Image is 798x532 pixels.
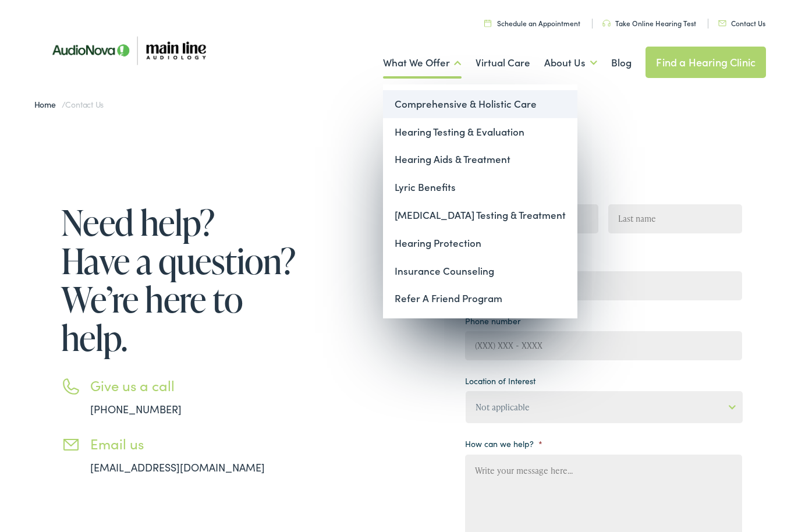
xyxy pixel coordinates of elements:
label: Location of Interest [465,375,535,386]
a: [EMAIL_ADDRESS][DOMAIN_NAME] [90,460,265,474]
img: utility icon [484,19,491,27]
a: Blog [611,41,632,84]
a: Hearing Aids & Treatment [383,146,577,173]
span: / [34,98,104,110]
a: What We Offer [383,41,462,84]
h3: Email us [90,435,300,452]
a: Find a Hearing Clinic [646,47,766,78]
label: How can we help? [465,438,542,449]
a: [MEDICAL_DATA] Testing & Treatment [383,201,577,229]
label: Phone number [465,315,520,326]
input: example@email.com [465,271,742,300]
a: Schedule an Appointment [484,18,580,28]
a: Hearing Protection [383,229,577,257]
a: Refer A Friend Program [383,285,577,313]
a: Comprehensive & Holistic Care [383,90,577,118]
img: utility icon [602,20,611,27]
input: Last name [608,204,742,233]
h3: Give us a call [90,377,300,394]
a: Virtual Care [476,41,530,84]
a: Home [34,98,62,110]
h1: Need help? Have a question? We’re here to help. [61,203,300,357]
span: Contact Us [65,98,104,110]
a: Contact Us [718,18,765,28]
input: (XXX) XXX - XXXX [465,331,742,360]
a: Insurance Counseling [383,257,577,285]
a: About Us [544,41,597,84]
a: Hearing Testing & Evaluation [383,118,577,146]
img: utility icon [718,20,726,26]
a: Take Online Hearing Test [602,18,696,28]
a: [PHONE_NUMBER] [90,402,182,416]
a: Lyric Benefits [383,173,577,201]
